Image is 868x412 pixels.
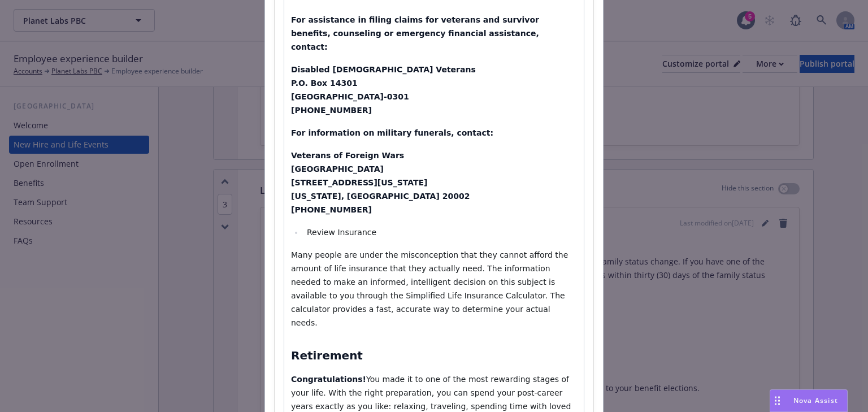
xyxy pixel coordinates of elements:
strong: Congratulations! [291,375,366,384]
strong: P.O. Box 14301 [291,79,358,88]
button: Nova Assist [770,389,848,412]
span: Nova Assist [793,396,838,405]
strong: Disabled [DEMOGRAPHIC_DATA] Veterans [291,65,476,74]
strong: [PHONE_NUMBER] [291,106,372,115]
div: Drag to move [770,390,784,411]
span: Many people are under the misconception that they cannot afford the amount of life insurance that... [291,250,571,327]
strong: [GEOGRAPHIC_DATA] [291,164,384,174]
strong: For assistance in filing claims for veterans and survivor benefits, counseling or emergency finan... [291,15,542,51]
strong: [GEOGRAPHIC_DATA]-0301 [291,92,409,101]
span: Review Insurance [307,228,376,237]
span: Retirement [291,349,363,362]
strong: [PHONE_NUMBER] [291,205,372,214]
strong: Veterans of Foreign Wars [291,151,404,160]
strong: For information on military funerals, contact: [291,128,493,137]
strong: [STREET_ADDRESS][US_STATE] [291,178,428,187]
strong: [US_STATE], [GEOGRAPHIC_DATA] 20002 [291,192,470,201]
